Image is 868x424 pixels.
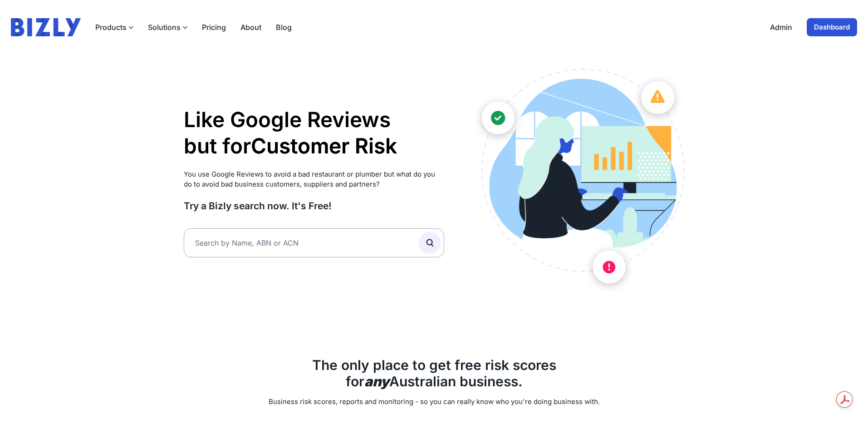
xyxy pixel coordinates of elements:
button: Solutions [148,22,187,33]
a: Blog [276,22,292,33]
a: Dashboard [807,18,857,36]
p: You use Google Reviews to avoid a bad restaurant or plumber but what do you do to avoid bad busin... [184,169,445,190]
p: Business risk scores, reports and monitoring - so you can really know who you're doing business w... [184,397,685,407]
li: Customer Risk [251,133,397,159]
a: About [240,22,261,33]
a: Pricing [202,22,226,33]
button: Products [95,22,133,33]
h2: The only place to get free risk scores for Australian business. [184,357,685,389]
h1: Like Google Reviews but for [184,107,445,159]
b: any [364,373,389,389]
h3: Try a Bizly search now. It's Free! [184,200,445,212]
input: Search by Name, ABN or ACN [184,228,445,257]
a: Admin [770,22,792,33]
li: Supplier Risk [251,159,397,185]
